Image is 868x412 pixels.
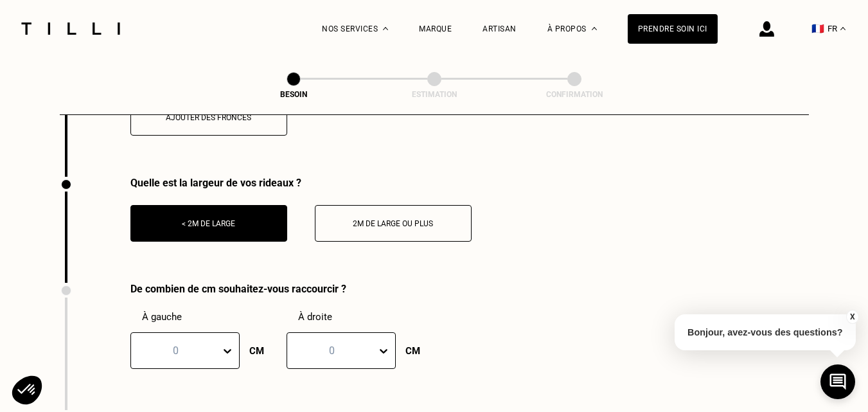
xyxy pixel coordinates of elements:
span: 🇫🇷 [811,22,824,35]
img: icône connexion [759,21,774,37]
a: Prendre soin ici [628,14,718,44]
img: menu déroulant [840,27,846,30]
div: < 2m de large [137,219,280,228]
img: Menu déroulant [383,27,388,30]
button: X [846,310,858,324]
div: De combien de cm souhaitez-vous raccourcir ? [130,283,415,295]
div: 2m de large ou plus [322,219,465,228]
a: Artisan [483,24,517,33]
div: Confirmation [510,90,639,99]
img: Menu déroulant à propos [592,27,597,30]
p: CM [249,345,264,357]
div: Besoin [229,90,358,99]
div: Quelle est la largeur de vos rideaux ? [130,177,472,189]
p: À gauche [142,311,259,323]
img: Logo du service de couturière Tilli [17,22,125,35]
div: Ajouter des fronces [137,113,280,122]
button: 2m de large ou plus [315,205,472,242]
a: Marque [419,24,452,33]
p: CM [405,345,420,357]
button: < 2m de large [130,205,287,242]
button: Ajouter des fronces [130,99,287,136]
p: À droite [298,311,415,323]
p: Bonjour, avez-vous des questions? [675,314,856,350]
div: Estimation [370,90,499,99]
